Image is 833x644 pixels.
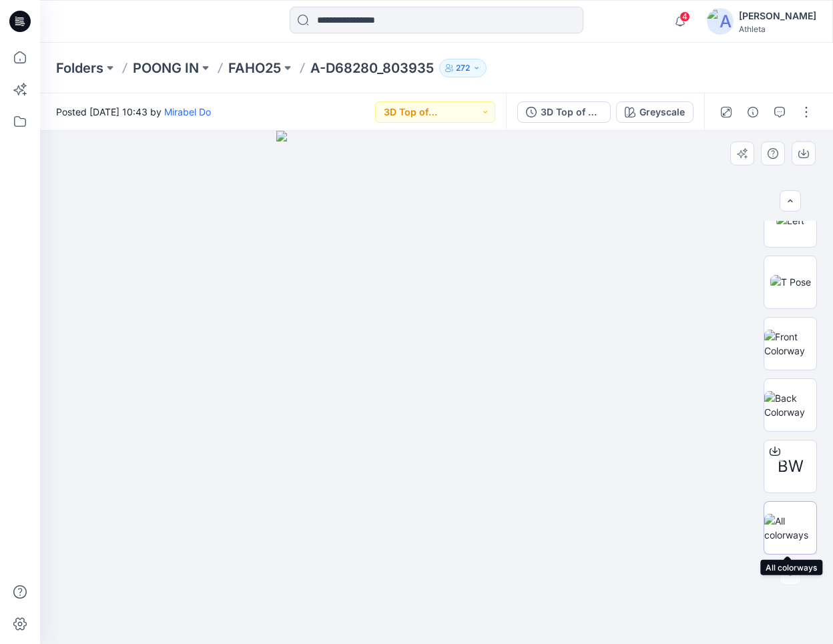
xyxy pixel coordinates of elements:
[541,105,602,119] div: 3D Top of Production Sample (NEW)
[276,131,597,644] img: eyJhbGciOiJIUzI1NiIsImtpZCI6IjAiLCJzbHQiOiJzZXMiLCJ0eXAiOiJKV1QifQ.eyJkYXRhIjp7InR5cGUiOiJzdG9yYW...
[764,330,816,358] img: Front Colorway
[439,59,487,77] button: 272
[164,106,211,117] a: Mirabel Do
[639,105,685,119] div: Greyscale
[517,101,611,123] button: 3D Top of Production Sample (NEW)
[310,59,434,77] p: A-D68280_803935
[770,275,811,289] img: T Pose
[778,454,804,478] span: BW
[679,11,690,22] span: 4
[228,59,281,77] a: FAHO25
[56,105,211,119] span: Posted [DATE] 10:43 by
[739,8,816,24] div: [PERSON_NAME]
[616,101,693,123] button: Greyscale
[764,391,816,419] img: Back Colorway
[776,214,804,228] img: Left
[456,61,470,75] p: 272
[56,59,103,77] a: Folders
[707,8,734,35] img: avatar
[739,24,816,34] div: Athleta
[764,514,816,542] img: All colorways
[742,101,764,123] button: Details
[133,59,199,77] a: POONG IN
